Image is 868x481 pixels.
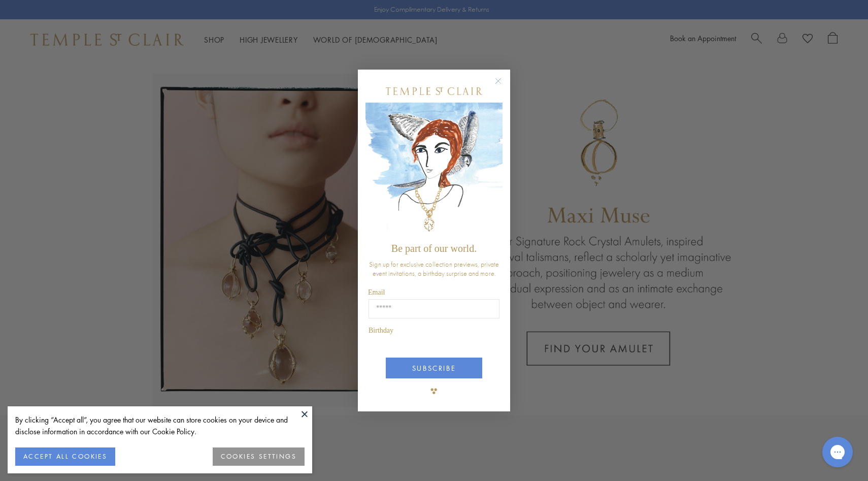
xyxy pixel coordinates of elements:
button: ACCEPT ALL COOKIES [15,447,115,466]
span: Birthday [369,327,393,334]
input: Email [369,299,499,318]
span: Email [368,288,385,296]
button: COOKIES SETTINGS [213,447,305,466]
button: Close dialog [497,80,510,92]
span: Sign up for exclusive collection previews, private event invitations, a birthday surprise and more. [369,260,499,278]
iframe: Gorgias live chat messenger [817,433,858,471]
div: By clicking “Accept all”, you agree that our website can store cookies on your device and disclos... [15,414,305,437]
img: c4a9eb12-d91a-4d4a-8ee0-386386f4f338.jpeg [365,103,503,238]
img: TSC [424,381,444,401]
button: SUBSCRIBE [386,358,482,378]
img: Temple St. Clair [386,87,482,95]
span: Be part of our world. [391,243,477,254]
